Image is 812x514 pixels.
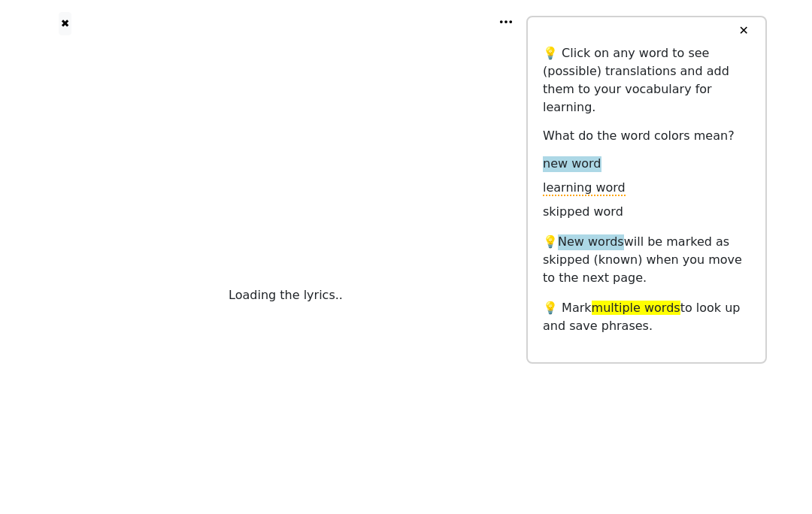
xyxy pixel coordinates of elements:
[592,301,680,315] span: multiple words
[543,299,750,335] p: 💡 Mark to look up and save phrases.
[543,156,601,172] span: new word
[543,128,750,143] h6: What do the word colors mean?
[558,234,624,250] span: New words
[59,12,71,35] button: ✖
[543,204,623,220] span: skipped word
[729,17,757,44] button: ✕
[543,180,626,196] span: learning word
[543,44,750,116] p: 💡 Click on any word to see (possible) translations and add them to your vocabulary for learning.
[543,233,750,287] p: 💡 will be marked as skipped (known) when you move to the next page.
[229,286,343,304] div: Loading the lyrics..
